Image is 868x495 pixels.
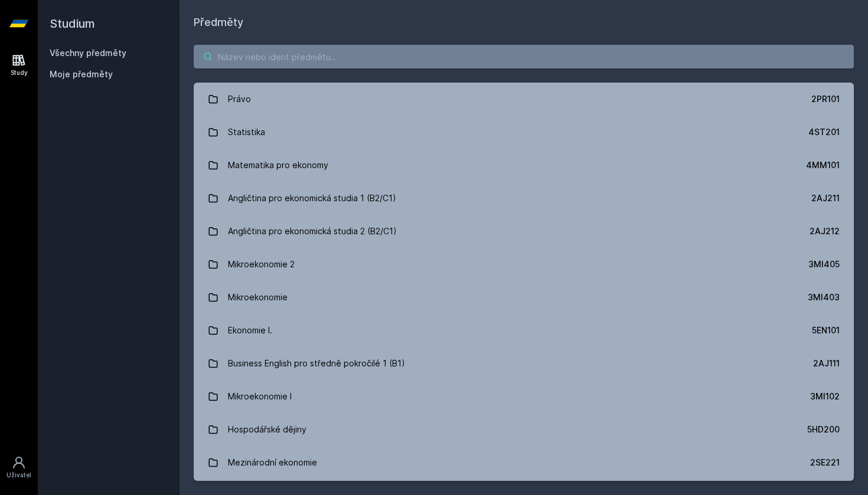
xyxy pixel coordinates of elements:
div: 4MM101 [806,159,840,171]
div: 5EN101 [812,324,840,336]
div: Business English pro středně pokročilé 1 (B1) [228,352,405,375]
div: 2AJ212 [810,225,840,237]
a: Ekonomie I. 5EN101 [194,314,854,347]
a: Všechny předměty [50,48,126,58]
div: 5HD200 [807,424,840,435]
div: 2AJ211 [811,192,840,204]
div: Právo [228,87,251,111]
a: Angličtina pro ekonomická studia 1 (B2/C1) 2AJ211 [194,182,854,215]
a: Uživatel [2,450,35,486]
div: Mikroekonomie [228,286,288,309]
a: Angličtina pro ekonomická studia 2 (B2/C1) 2AJ212 [194,215,854,248]
a: Business English pro středně pokročilé 1 (B1) 2AJ111 [194,347,854,380]
a: Mikroekonomie I 3MI102 [194,380,854,413]
div: Mezinárodní ekonomie [228,451,317,474]
a: Právo 2PR101 [194,83,854,116]
a: Matematika pro ekonomy 4MM101 [194,149,854,182]
a: Statistika 4ST201 [194,116,854,149]
div: Uživatel [6,471,31,480]
div: Angličtina pro ekonomická studia 1 (B2/C1) [228,186,396,210]
a: Hospodářské dějiny 5HD200 [194,413,854,446]
div: 3MI405 [808,258,840,270]
div: Angličtina pro ekonomická studia 2 (B2/C1) [228,219,397,243]
span: Moje předměty [50,68,113,80]
div: 3MI403 [808,291,840,303]
div: Statistika [228,120,265,144]
input: Název nebo ident předmětu… [194,45,854,68]
a: Mezinárodní ekonomie 2SE221 [194,446,854,479]
a: Mikroekonomie 2 3MI405 [194,248,854,281]
div: 3MI102 [810,391,840,402]
div: Matematika pro ekonomy [228,153,328,177]
div: Ekonomie I. [228,319,272,342]
div: 4ST201 [808,126,840,138]
div: 2AJ111 [813,358,840,369]
div: 2SE221 [810,457,840,468]
div: 2PR101 [811,93,840,105]
div: Hospodářské dějiny [228,418,306,441]
h1: Předměty [194,14,854,31]
a: Study [2,47,35,83]
div: Mikroekonomie 2 [228,253,295,276]
div: Study [11,68,28,77]
div: Mikroekonomie I [228,385,292,408]
a: Mikroekonomie 3MI403 [194,281,854,314]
